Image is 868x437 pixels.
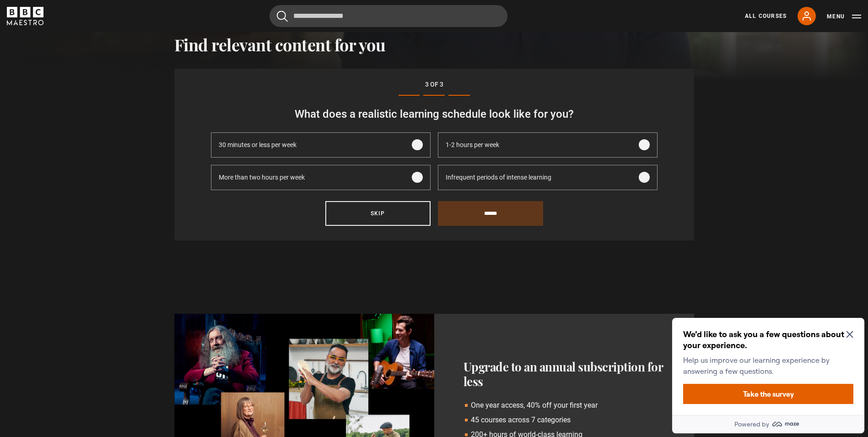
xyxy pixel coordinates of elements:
[7,7,43,25] svg: BBC Maestro
[827,12,861,21] button: Toggle navigation
[174,35,694,54] h2: Find relevant content for you
[270,5,507,27] input: Search
[15,15,181,37] h2: We’d like to ask you a few questions about your experience.
[211,107,658,121] h3: What does a realistic learning schedule look like for you?
[464,415,665,426] li: 45 courses across 7 categories
[219,173,305,182] span: More than two hours per week
[178,16,185,24] button: Close Maze Prompt
[15,40,181,62] p: Help us improve our learning experience by answering a few questions.
[277,11,288,22] button: Submit the search query
[464,360,665,389] h2: Upgrade to an annual subscription for less
[4,4,196,119] div: Optional study invitation
[211,80,658,89] p: 3 of 3
[15,70,185,90] button: Take the survey
[446,140,499,150] span: 1-2 hours per week
[446,173,551,182] span: Infrequent periods of intense learning
[325,201,431,226] button: Skip
[745,12,787,20] a: All Courses
[464,400,665,411] li: One year access, 40% off your first year
[4,101,196,119] a: Powered by maze
[219,140,297,150] span: 30 minutes or less per week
